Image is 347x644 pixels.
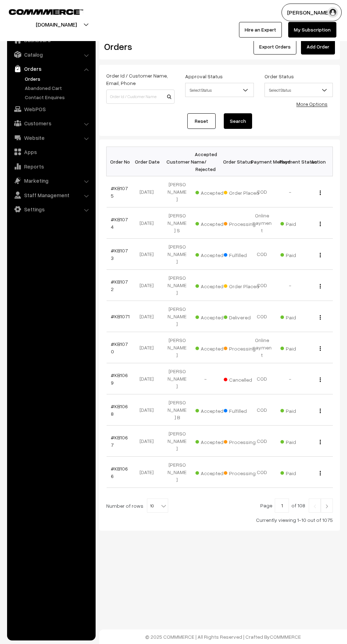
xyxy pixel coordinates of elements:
[147,498,168,513] span: 10
[135,207,163,239] td: [DATE]
[280,312,316,321] span: Paid
[111,372,128,386] a: #KB1069
[163,457,191,488] td: [PERSON_NAME]
[320,284,321,289] img: Menu
[320,377,321,382] img: Menu
[9,146,93,158] a: Apps
[163,332,191,363] td: [PERSON_NAME]
[260,502,272,508] span: Page
[23,84,93,92] a: Abandoned Cart
[106,72,175,87] label: Order Id / Customer Name, Email, Phone
[163,301,191,332] td: [PERSON_NAME]
[9,48,93,61] a: Catalog
[104,41,174,52] h2: Orders
[239,22,282,38] a: Hire an Expert
[163,147,191,176] th: Customer Name
[135,394,163,426] td: [DATE]
[220,147,248,176] th: Order Status
[9,160,93,173] a: Reports
[195,468,231,477] span: Accepted
[254,39,296,55] button: Export Orders
[111,466,128,479] a: #KB1066
[9,189,93,201] a: Staff Management
[248,239,276,270] td: COD
[224,281,259,290] span: Order Placed
[135,301,163,332] td: [DATE]
[191,147,220,176] th: Accepted / Rejected
[280,437,316,446] span: Paid
[187,113,216,129] a: Reset
[276,270,305,301] td: -
[280,405,316,415] span: Paid
[224,405,259,415] span: Fulfilled
[111,434,128,448] a: #KB1067
[276,147,305,176] th: Payment Status
[185,73,223,80] label: Approval Status
[135,457,163,488] td: [DATE]
[186,84,253,96] span: Select Status
[320,346,321,351] img: Menu
[195,312,231,321] span: Accepted
[248,176,276,207] td: COD
[248,332,276,363] td: Online payment
[9,203,93,216] a: Settings
[163,363,191,394] td: [PERSON_NAME]
[288,22,336,38] a: My Subscription
[107,147,135,176] th: Order No
[111,185,128,199] a: #KB1075
[191,363,220,394] td: -
[195,281,231,290] span: Accepted
[248,394,276,426] td: COD
[11,16,102,33] button: [DOMAIN_NAME]
[248,363,276,394] td: COD
[320,190,321,195] img: Menu
[163,426,191,457] td: [PERSON_NAME]
[224,437,259,446] span: Processing
[291,502,305,508] span: of 108
[224,312,259,321] span: Delivered
[224,113,252,129] button: Search
[224,374,259,383] span: Cancelled
[248,301,276,332] td: COD
[9,131,93,144] a: Website
[111,247,128,261] a: #KB1073
[276,176,305,207] td: -
[301,39,335,55] a: Add Order
[135,176,163,207] td: [DATE]
[224,187,259,196] span: Order Placed
[111,341,128,354] a: #KB1070
[135,332,163,363] td: [DATE]
[296,101,328,107] a: More Options
[9,103,93,115] a: WebPOS
[9,174,93,187] a: Marketing
[195,437,231,446] span: Accepted
[320,440,321,444] img: Menu
[195,405,231,415] span: Accepted
[276,363,305,394] td: -
[185,83,254,97] span: Select Status
[270,634,301,640] a: COMMMERCE
[163,176,191,207] td: [PERSON_NAME]
[99,629,347,644] footer: © 2025 COMMMERCE | All Rights Reserved | Crafted By
[195,187,231,196] span: Accepted
[320,222,321,226] img: Menu
[281,4,342,21] button: [PERSON_NAME]…
[280,468,316,477] span: Paid
[106,516,333,524] div: Currently viewing 1-10 out of 1075
[163,239,191,270] td: [PERSON_NAME]
[111,313,130,319] a: #KB1071
[9,62,93,75] a: Orders
[312,504,318,508] img: Left
[163,394,191,426] td: [PERSON_NAME] B
[224,343,259,352] span: Processing
[328,7,338,18] img: user
[248,270,276,301] td: COD
[248,147,276,176] th: Payment Method
[9,117,93,130] a: Customers
[135,147,163,176] th: Order Date
[264,73,294,80] label: Order Status
[111,279,128,292] a: #KB1072
[248,207,276,239] td: Online payment
[195,218,231,228] span: Accepted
